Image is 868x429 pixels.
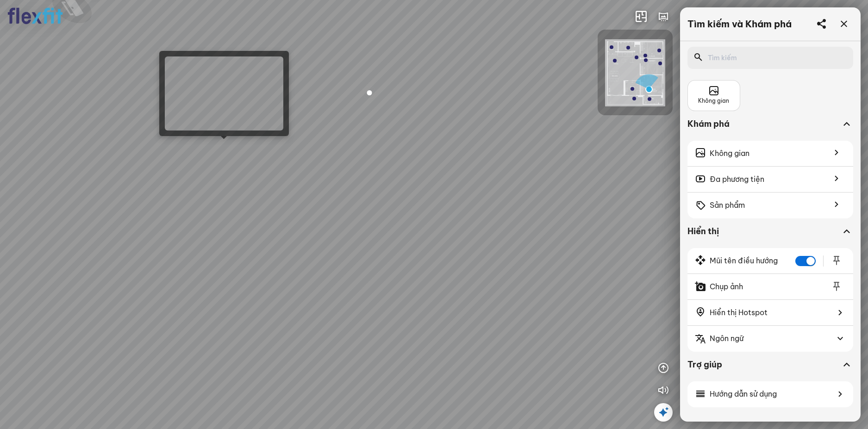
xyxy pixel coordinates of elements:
div: Tìm kiếm và Khám phá [687,19,792,30]
span: Hiển thị Hotspot [710,307,768,318]
div: Trợ giúp [687,359,840,370]
div: Hiển thị [687,226,840,237]
img: logo [7,7,63,25]
div: Khám phá [687,118,853,141]
span: Không gian [710,148,749,159]
span: Hướng dẫn sử dụng [710,388,777,400]
span: Sản phẩm [710,199,745,211]
img: Flexfit_Apt1_M__JKL4XAWR2ATG.png [605,39,665,106]
div: Khám phá [687,118,840,130]
input: Tìm kiếm [708,53,838,62]
span: Mũi tên điều hướng [710,255,778,267]
div: Trợ giúp [687,359,853,381]
span: Không gian [698,97,729,106]
span: Đa phương tiện [710,174,764,185]
div: Hiển thị [687,226,853,248]
span: Ngôn ngữ [710,333,743,344]
span: Chụp ảnh [710,281,743,292]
